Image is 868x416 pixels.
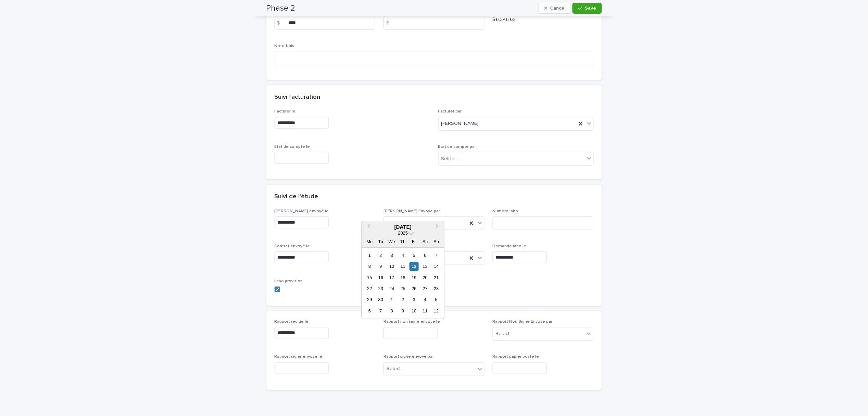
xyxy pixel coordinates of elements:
div: Choose Friday, 10 October 2025 [410,307,419,316]
span: Etat de compte par [438,145,476,149]
div: Choose Friday, 5 September 2025 [410,251,419,260]
div: Choose Sunday, 7 September 2025 [432,251,441,260]
div: Select... [496,331,513,338]
div: Choose Saturday, 11 October 2025 [420,307,430,316]
span: Rapport rédigé le [275,320,309,324]
div: Choose Thursday, 18 September 2025 [398,273,407,282]
div: Choose Sunday, 21 September 2025 [432,273,441,282]
div: Choose Saturday, 4 October 2025 [420,295,430,305]
span: 2025 [398,230,408,236]
h2: Phase 2 [266,3,295,13]
div: Choose Monday, 29 September 2025 [365,295,374,305]
span: Contrat envoyé le [275,244,310,248]
span: Cancel [550,6,565,11]
div: Choose Wednesday, 10 September 2025 [387,262,397,271]
div: Choose Thursday, 2 October 2025 [398,295,407,305]
div: Choose Thursday, 9 October 2025 [398,307,407,316]
span: Save [585,6,596,11]
span: Note frais [275,44,294,48]
button: Next Month [432,222,443,233]
div: Choose Thursday, 4 September 2025 [398,251,407,260]
h2: Suivi facturation [275,94,320,101]
div: Choose Wednesday, 1 October 2025 [387,295,397,305]
span: [PERSON_NAME] [441,120,479,127]
div: Choose Wednesday, 8 October 2025 [387,307,397,316]
span: [PERSON_NAME] envoyé le [275,209,329,213]
div: $ [275,16,288,30]
div: $ [383,16,397,30]
button: Cancel [539,3,571,14]
div: Choose Friday, 12 September 2025 [410,262,419,271]
div: Choose Saturday, 6 September 2025 [420,251,430,260]
div: Choose Monday, 6 October 2025 [365,307,374,316]
div: Choose Sunday, 12 October 2025 [432,307,441,316]
span: Rapport signe envoye par [383,355,434,359]
div: Choose Monday, 8 September 2025 [365,262,374,271]
span: Etat de compte le [275,145,310,149]
div: Choose Tuesday, 23 September 2025 [376,284,385,294]
div: Choose Tuesday, 2 September 2025 [376,251,385,260]
div: Choose Monday, 22 September 2025 [365,284,374,294]
div: Fr [410,237,419,246]
button: Save [573,3,602,14]
h2: Suivi de l'étude [275,193,318,201]
div: Choose Monday, 15 September 2025 [365,273,374,282]
span: Rapport Non Signe Envoye par [493,320,553,324]
span: [PERSON_NAME] Envoye par [383,209,440,213]
div: month 2025-09 [364,250,442,317]
span: Labo provision [275,279,303,283]
div: Select... [387,366,404,373]
div: Choose Tuesday, 16 September 2025 [376,273,385,282]
div: Choose Thursday, 25 September 2025 [398,284,407,294]
div: Su [432,237,441,246]
div: Mo [365,237,374,246]
div: Choose Friday, 26 September 2025 [410,284,419,294]
div: [DATE] [362,224,444,230]
div: Choose Monday, 1 September 2025 [365,251,374,260]
span: Numero labo [493,209,518,213]
div: We [387,237,397,246]
div: Choose Wednesday, 3 September 2025 [387,251,397,260]
span: Facturer par [438,109,462,114]
div: Select... [441,155,458,163]
span: Rapport papier posté le [493,355,539,359]
div: Choose Saturday, 20 September 2025 [420,273,430,282]
div: Choose Tuesday, 7 October 2025 [376,307,385,316]
div: Choose Friday, 3 October 2025 [410,295,419,305]
div: Choose Tuesday, 9 September 2025 [376,262,385,271]
div: Tu [376,237,385,246]
span: Demande labo le [493,244,527,248]
div: Choose Thursday, 11 September 2025 [398,262,407,271]
div: Choose Saturday, 27 September 2025 [420,284,430,294]
div: Sa [420,237,430,246]
span: Facturer le [275,109,296,114]
div: Choose Wednesday, 24 September 2025 [387,284,397,294]
div: Choose Friday, 19 September 2025 [410,273,419,282]
p: $ 6,346.62 [493,16,594,23]
div: Choose Sunday, 28 September 2025 [432,284,441,294]
div: Choose Sunday, 14 September 2025 [432,262,441,271]
div: Choose Sunday, 5 October 2025 [432,295,441,305]
div: Th [398,237,407,246]
span: Sabrine Metahni [387,220,423,227]
div: Choose Tuesday, 30 September 2025 [376,295,385,305]
span: Rapport signé envoyé le [275,355,323,359]
div: Choose Wednesday, 17 September 2025 [387,273,397,282]
button: Previous Month [363,222,374,233]
div: Choose Saturday, 13 September 2025 [420,262,430,271]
